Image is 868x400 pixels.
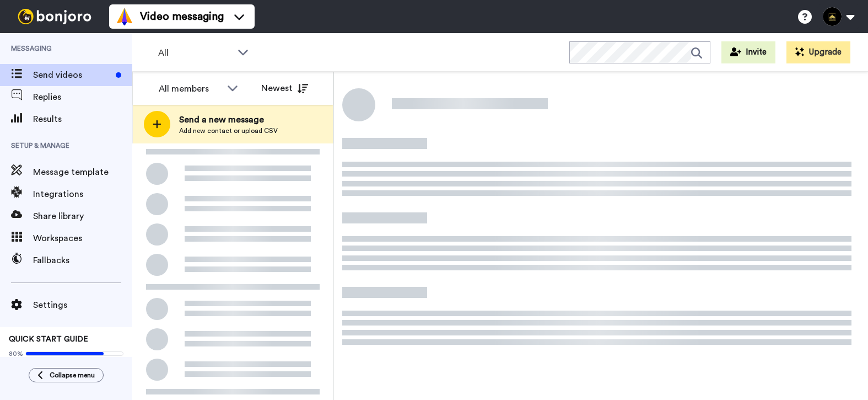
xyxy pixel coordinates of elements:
[29,368,104,382] button: Collapse menu
[786,41,850,63] button: Upgrade
[33,254,132,267] span: Fallbacks
[9,335,88,343] span: QUICK START GUIDE
[33,232,132,245] span: Workspaces
[179,126,278,135] span: Add new contact or upload CSV
[159,82,222,95] div: All members
[9,349,23,358] span: 80%
[33,113,132,126] span: Results
[116,8,133,25] img: vm-color.svg
[179,113,278,126] span: Send a new message
[13,9,96,24] img: bj-logo-header-white.svg
[50,371,95,380] span: Collapse menu
[721,41,775,63] button: Invite
[253,77,316,99] button: Newest
[33,210,132,223] span: Share library
[33,166,132,179] span: Message template
[158,46,232,60] span: All
[140,9,224,24] span: Video messaging
[33,188,132,201] span: Integrations
[33,68,111,82] span: Send videos
[33,90,132,104] span: Replies
[33,298,132,312] span: Settings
